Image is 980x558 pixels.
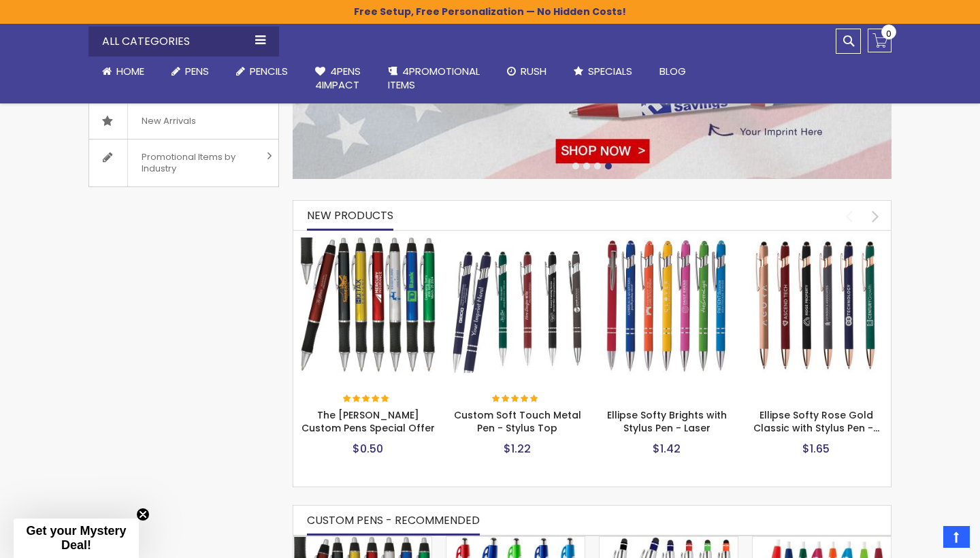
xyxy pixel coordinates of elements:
[588,64,632,78] span: Specials
[868,29,892,52] a: 0
[116,64,144,78] span: Home
[343,395,391,404] div: 100%
[521,64,546,78] span: Rush
[492,395,540,404] div: 100%
[88,56,158,86] a: Home
[886,27,892,40] span: 0
[599,237,735,248] a: Ellipse Softy Brights with Stylus Pen - Laser
[127,139,262,186] span: Promotional Items by Industry
[659,64,686,78] span: Blog
[653,441,681,457] span: $1.42
[300,237,436,374] img: The Barton Custom Pens Special Offer
[158,56,223,86] a: Pens
[136,508,150,521] button: Close teaser
[753,536,891,548] a: Dart Color slim Pens
[493,56,560,86] a: Rush
[607,408,727,435] a: Ellipse Softy Brights with Stylus Pen - Laser
[301,408,435,435] a: The [PERSON_NAME] Custom Pens Special Offer
[868,521,980,558] iframe: Google Customer Reviews
[14,519,139,558] div: Get your Mystery Deal!Close teaser
[307,512,480,528] span: CUSTOM PENS - RECOMMENDED
[250,64,288,78] span: Pencils
[753,408,879,435] a: Ellipse Softy Rose Gold Classic with Stylus Pen -…
[307,208,393,223] span: New Products
[802,441,830,457] span: $1.65
[749,237,885,248] a: Ellipse Softy Rose Gold Classic with Stylus Pen - Silver Laser
[600,536,738,548] a: Celeste Soft Touch Metal Pens With Stylus - Special Offer
[223,56,301,86] a: Pencils
[293,536,431,548] a: The Barton Custom Pens Special Offer
[450,237,586,374] img: Custom Soft Touch Metal Pen - Stylus Top
[301,56,374,101] a: 4Pens4impact
[864,204,887,228] div: next
[837,204,861,228] div: prev
[446,536,585,548] a: Avenir® Custom Soft Grip Advertising Pens
[646,56,700,86] a: Blog
[374,56,493,101] a: 4PROMOTIONALITEMS
[315,64,361,92] span: 4Pens 4impact
[454,408,581,435] a: Custom Soft Touch Metal Pen - Stylus Top
[599,237,735,374] img: Ellipse Softy Brights with Stylus Pen - Laser
[26,524,126,552] span: Get your Mystery Deal!
[353,441,383,457] span: $0.50
[300,237,436,248] a: The Barton Custom Pens Special Offer
[88,27,279,56] div: All Categories
[89,103,278,139] a: New Arrivals
[185,64,209,78] span: Pens
[749,237,885,374] img: Ellipse Softy Rose Gold Classic with Stylus Pen - Silver Laser
[89,139,278,186] a: Promotional Items by Industry
[450,237,586,248] a: Custom Soft Touch Metal Pen - Stylus Top
[560,56,646,86] a: Specials
[504,441,531,457] span: $1.22
[127,103,210,139] span: New Arrivals
[388,64,480,92] span: 4PROMOTIONAL ITEMS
